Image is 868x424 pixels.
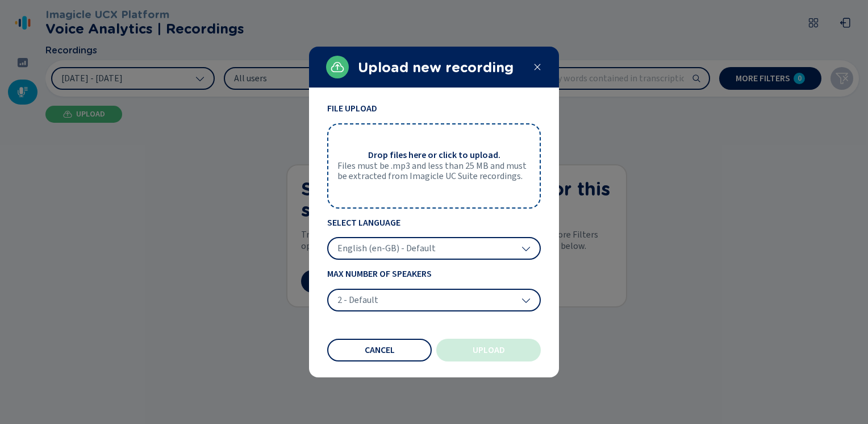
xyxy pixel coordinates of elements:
[327,339,432,361] button: Cancel
[533,63,542,72] svg: close
[337,243,436,254] span: English (en-GB) - Default
[327,269,541,279] span: Max Number of Speakers
[365,346,395,355] span: Cancel
[368,150,500,160] span: Drop files here or click to upload.
[521,296,531,305] svg: chevron-down
[337,161,531,182] span: Files must be .mp3 and less than 25 MB and must be extracted from Imagicle UC Suite recordings.
[327,103,541,114] span: File Upload
[327,218,541,228] span: Select Language
[337,294,378,306] span: 2 - Default
[436,339,541,361] button: Upload
[358,60,524,76] h2: Upload new recording
[521,244,531,253] svg: chevron-down
[473,346,505,355] span: Upload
